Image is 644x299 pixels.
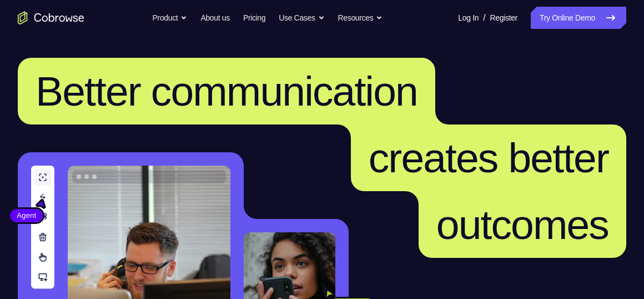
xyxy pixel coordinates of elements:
[36,68,417,114] span: Better communication
[338,7,383,29] button: Resources
[483,11,485,24] span: /
[531,7,626,29] a: Try Online Demo
[436,201,608,248] span: outcomes
[369,134,608,181] span: creates better
[490,7,517,29] a: Register
[458,7,479,29] a: Log In
[153,7,188,29] button: Product
[18,11,84,24] a: Go to the home page
[200,7,229,29] a: About us
[243,7,265,29] a: Pricing
[279,7,324,29] button: Use Cases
